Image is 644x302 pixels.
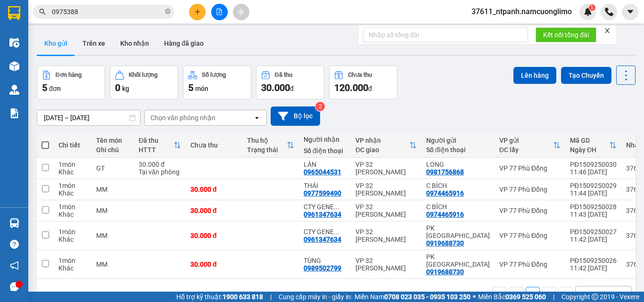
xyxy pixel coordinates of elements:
[304,211,341,218] div: 0961347634
[368,85,372,92] span: đ
[96,261,129,268] div: MM
[570,203,617,211] div: PĐ1509250028
[58,189,87,197] div: Khác
[304,182,346,189] div: THÁI
[9,85,19,95] img: warehouse-icon
[202,72,226,78] div: Số lượng
[37,110,140,125] input: Select a date range.
[355,292,471,302] span: Miền Nam
[113,32,157,55] button: Kho nhận
[304,203,346,211] div: CTY GENE SOLUTIONS ( NHẬN MẪU)
[499,261,561,268] div: VP 77 Phù Đổng
[247,146,287,154] div: Trạng thái
[110,65,178,99] button: Khối lượng0kg
[570,189,617,197] div: 11:44 [DATE]
[190,207,238,214] div: 30.000 đ
[570,211,617,218] div: 11:43 [DATE]
[355,146,409,154] div: ĐC giao
[37,65,105,99] button: Đơn hàng5đơn
[304,236,341,243] div: 0961347634
[570,236,617,243] div: 11:42 [DATE]
[570,228,617,236] div: PĐ1509250027
[384,293,471,301] strong: 0708 023 035 - 0935 103 250
[355,182,417,197] div: VP 32 [PERSON_NAME]
[464,6,579,17] span: 37611_ntpanh.namcuonglimo
[9,38,19,48] img: warehouse-icon
[176,292,263,302] span: Hỗ trợ kỹ thuật:
[499,207,561,214] div: VP 77 Phù Đổng
[304,136,346,143] div: Người nhận
[584,8,592,16] img: icon-new-feature
[426,203,490,211] div: C BÍCH
[304,168,341,176] div: 0965044531
[58,257,87,264] div: 1 món
[10,261,19,270] span: notification
[622,4,638,20] button: caret-down
[223,293,263,301] strong: 1900 633 818
[194,8,201,15] span: plus
[58,236,87,243] div: Khác
[570,161,617,168] div: PĐ1509250030
[238,8,244,15] span: aim
[270,292,272,302] span: |
[505,293,546,301] strong: 0369 525 060
[139,146,173,154] div: HTTT
[216,8,223,15] span: file-add
[426,211,464,218] div: 0974465916
[565,133,621,158] th: Toggle SortBy
[150,113,215,122] div: Chọn văn phòng nhận
[58,211,87,218] div: Khác
[58,182,87,189] div: 1 món
[304,189,341,197] div: 0977599490
[304,264,341,272] div: 0989502799
[351,133,421,158] th: Toggle SortBy
[499,186,561,193] div: VP 77 Phù Đổng
[592,294,598,300] span: copyright
[355,161,417,176] div: VP 32 [PERSON_NAME]
[8,6,20,20] img: logo-vxr
[355,257,417,272] div: VP 32 [PERSON_NAME]
[304,257,346,264] div: TÙNG
[355,137,409,144] div: VP nhận
[56,72,82,78] div: Đơn hàng
[165,8,171,16] span: close-circle
[426,182,490,189] div: C BÍCH
[247,137,287,144] div: Thu hộ
[96,137,129,144] div: Tên món
[139,137,173,144] div: Đã thu
[605,8,613,16] img: phone-icon
[426,189,464,197] div: 0974465916
[589,4,595,11] sup: 1
[570,146,609,154] div: Ngày ĐH
[58,264,87,272] div: Khác
[426,253,490,268] div: PK DUNG CHÂU
[190,186,238,193] div: 30.000 đ
[495,133,565,158] th: Toggle SortBy
[261,82,290,93] span: 30.000
[58,168,87,176] div: Khác
[618,290,626,298] svg: open
[58,203,87,211] div: 1 món
[134,133,186,158] th: Toggle SortBy
[9,61,19,71] img: warehouse-icon
[129,72,157,78] div: Khối lượng
[9,218,19,228] img: warehouse-icon
[478,292,546,302] span: Miền Bắc
[190,232,238,239] div: 30.000 đ
[426,146,490,154] div: Số điện thoại
[58,161,87,168] div: 1 món
[473,295,476,299] span: ⚪️
[190,261,238,268] div: 30.000 đ
[279,292,352,302] span: Cung cấp máy in - giấy in:
[315,102,325,111] sup: 2
[570,182,617,189] div: PĐ1509250029
[590,4,594,11] span: 1
[96,232,129,239] div: MM
[42,82,47,93] span: 5
[499,232,561,239] div: VP 77 Phù Đổng
[139,168,181,176] div: Tại văn phòng
[426,168,464,176] div: 0981756868
[499,164,561,172] div: VP 77 Phù Đổng
[139,161,181,168] div: 30.000 đ
[334,203,339,211] span: ...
